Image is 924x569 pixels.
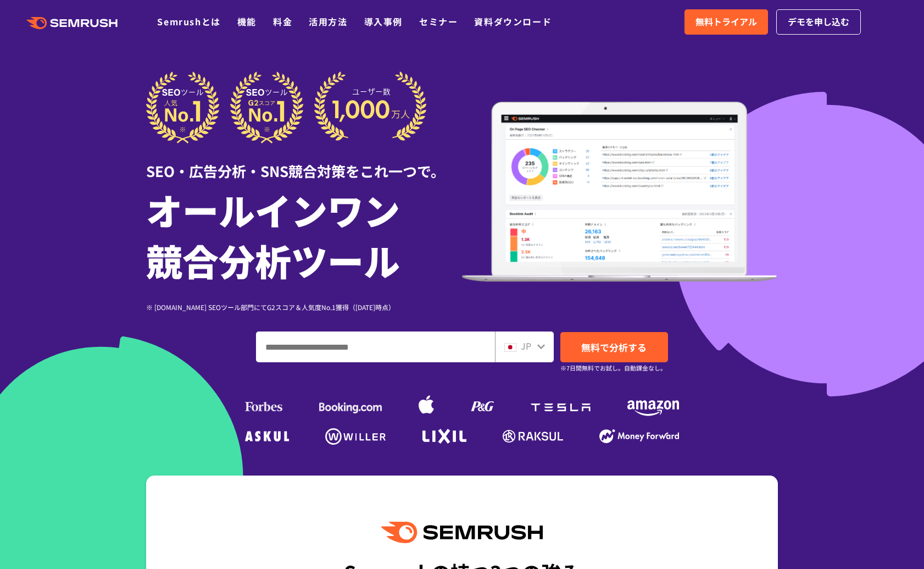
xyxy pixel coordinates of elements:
a: 料金 [273,15,292,28]
h1: オールインワン 競合分析ツール [146,184,462,285]
span: 無料で分析する [581,340,647,354]
a: 機能 [237,15,257,28]
span: JP [521,339,531,352]
a: 活用方法 [309,15,347,28]
input: ドメイン、キーワードまたはURLを入力してください [257,332,494,362]
a: 資料ダウンロード [474,15,552,28]
a: 導入事例 [364,15,403,28]
a: 無料トライアル [684,9,768,35]
img: Semrush [381,522,543,543]
span: デモを申し込む [788,15,849,29]
span: 無料トライアル [695,15,757,29]
div: SEO・広告分析・SNS競合対策をこれ一つで。 [146,143,462,181]
a: デモを申し込む [776,9,861,35]
a: セミナー [419,15,458,28]
a: Semrushとは [157,15,220,28]
div: ※ [DOMAIN_NAME] SEOツール部門にてG2スコア＆人気度No.1獲得（[DATE]時点） [146,302,462,312]
small: ※7日間無料でお試し。自動課金なし。 [560,363,666,373]
a: 無料で分析する [560,332,668,362]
